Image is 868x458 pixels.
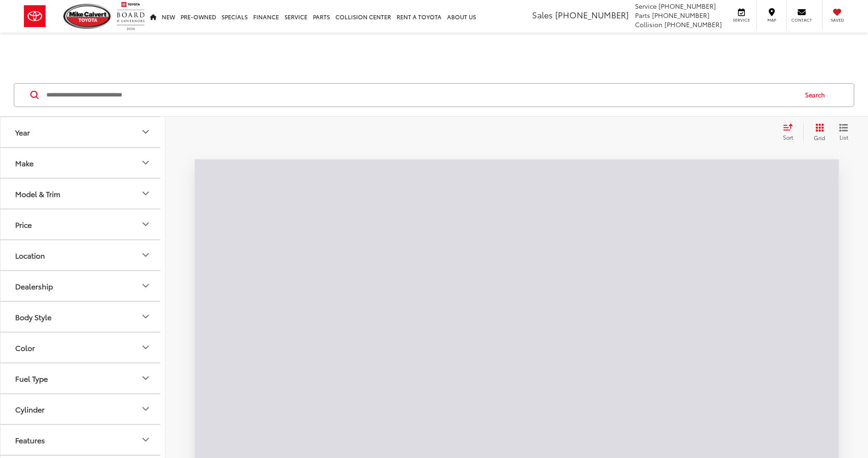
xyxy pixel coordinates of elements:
[555,9,629,21] span: [PHONE_NUMBER]
[140,373,151,384] div: Fuel Type
[0,302,166,332] button: Body StyleBody Style
[15,312,51,321] div: Body Style
[140,311,151,322] div: Body Style
[658,1,716,11] span: [PHONE_NUMBER]
[664,20,722,29] span: [PHONE_NUMBER]
[140,434,151,445] div: Features
[15,435,45,444] div: Features
[803,123,832,141] button: Grid View
[140,126,151,137] div: Year
[791,17,812,23] span: Contact
[140,188,151,199] div: Model & Trim
[0,425,166,455] button: FeaturesFeatures
[0,333,166,362] button: ColorColor
[635,1,657,11] span: Service
[63,4,112,29] img: Mike Calvert Toyota
[45,84,796,106] input: Search by Make, Model, or Keyword
[778,123,803,141] button: Select sort value
[832,123,855,141] button: List View
[796,84,838,107] button: Search
[15,189,60,198] div: Model & Trim
[0,363,166,393] button: Fuel TypeFuel Type
[761,17,782,23] span: Map
[15,128,30,136] div: Year
[814,134,825,141] span: Grid
[15,251,45,260] div: Location
[0,179,166,209] button: Model & TrimModel & Trim
[140,219,151,230] div: Price
[15,374,48,383] div: Fuel Type
[15,158,34,167] div: Make
[0,148,166,178] button: MakeMake
[635,11,650,20] span: Parts
[0,271,166,301] button: DealershipDealership
[839,133,848,141] span: List
[140,342,151,353] div: Color
[140,249,151,260] div: Location
[0,209,166,239] button: PricePrice
[0,117,166,147] button: YearYear
[731,17,752,23] span: Service
[140,280,151,291] div: Dealership
[827,17,847,23] span: Saved
[532,9,553,21] span: Sales
[140,157,151,168] div: Make
[0,240,166,270] button: LocationLocation
[635,20,663,29] span: Collision
[0,394,166,424] button: CylinderCylinder
[783,133,793,141] span: Sort
[15,220,32,229] div: Price
[15,343,35,352] div: Color
[652,11,709,20] span: [PHONE_NUMBER]
[140,403,151,414] div: Cylinder
[15,282,53,290] div: Dealership
[15,405,45,413] div: Cylinder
